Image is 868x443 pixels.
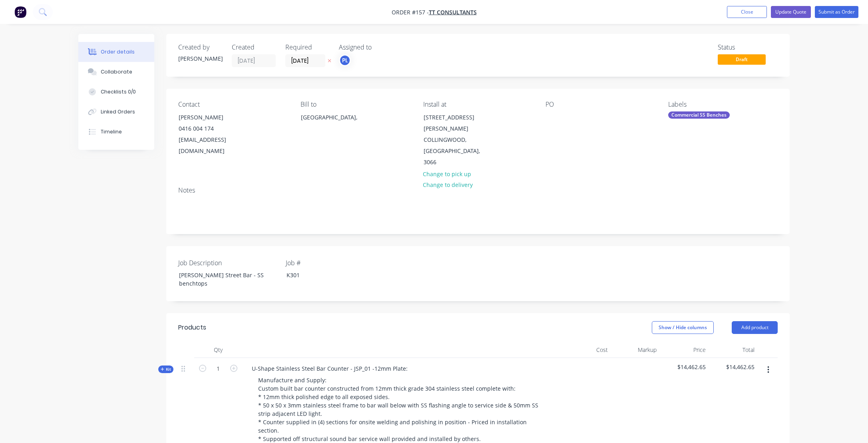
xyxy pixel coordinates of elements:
button: Order details [78,42,154,62]
div: Collaborate [101,68,132,75]
div: Total [709,342,758,358]
button: Checklists 0/0 [78,82,154,102]
div: U-Shape Stainless Steel Bar Counter - JSP_01 -12mm Plate: [245,363,414,374]
button: Kit [158,366,173,373]
div: 0416 004 174 [179,123,245,134]
div: Contact [178,101,288,108]
div: Required [285,44,329,51]
button: Add product [732,321,778,334]
div: Order details [101,48,135,56]
label: Job # [286,258,386,268]
div: Products [178,323,206,332]
div: [GEOGRAPHIC_DATA], [294,111,374,137]
button: Submit as Order [815,6,858,18]
div: Markup [611,342,660,358]
label: Job Description [178,258,278,268]
div: Checklists 0/0 [101,88,136,95]
div: [EMAIL_ADDRESS][DOMAIN_NAME] [179,134,245,157]
div: Price [660,342,709,358]
div: Qty [194,342,242,358]
button: Update Quote [771,6,811,18]
div: [STREET_ADDRESS][PERSON_NAME]COLLINGWOOD, [GEOGRAPHIC_DATA], 3066 [417,111,497,168]
span: $14,462.65 [712,363,755,371]
div: Install at [423,101,533,108]
div: Labels [668,101,778,108]
button: Collaborate [78,62,154,82]
span: Kit [161,366,171,372]
div: [PERSON_NAME] Street Bar - SS benchtops [173,269,273,289]
span: Order #157 - [392,8,429,16]
div: [STREET_ADDRESS][PERSON_NAME] [424,112,490,134]
button: Linked Orders [78,102,154,122]
div: Linked Orders [101,108,135,115]
button: PL [339,54,351,66]
img: Factory [14,6,26,18]
a: TT Consultants [429,8,477,16]
button: Show / Hide columns [652,321,714,334]
button: Timeline [78,122,154,142]
span: Draft [718,54,766,64]
button: Change to pick up [419,168,476,179]
div: Status [718,44,778,51]
button: Close [727,6,767,18]
span: $14,462.65 [663,363,706,371]
div: [PERSON_NAME] [178,54,222,63]
button: Change to delivery [419,179,477,190]
div: Created by [178,44,222,51]
div: Timeline [101,128,122,135]
div: COLLINGWOOD, [GEOGRAPHIC_DATA], 3066 [424,134,490,168]
div: Notes [178,187,778,194]
div: [PERSON_NAME]0416 004 174[EMAIL_ADDRESS][DOMAIN_NAME] [172,111,252,157]
div: Bill to [301,101,410,108]
div: Created [232,44,276,51]
div: [PERSON_NAME] [179,112,245,123]
div: PO [545,101,655,108]
div: Commercial SS Benches [668,111,730,119]
div: [GEOGRAPHIC_DATA], [301,112,367,123]
div: Cost [562,342,611,358]
div: Assigned to [339,44,419,51]
div: K301 [280,269,380,281]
